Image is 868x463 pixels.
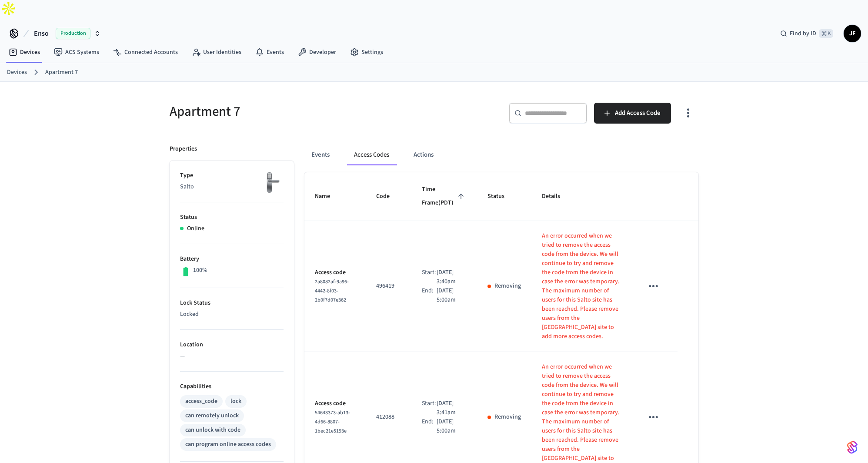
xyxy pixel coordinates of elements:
[2,44,47,60] a: Devices
[180,340,284,349] p: Location
[376,413,401,422] p: 412088
[47,44,106,60] a: ACS Systems
[170,103,429,121] h5: Apartment 7
[185,44,248,60] a: User Identities
[407,144,441,165] button: Actions
[422,286,437,305] div: End:
[304,144,698,165] div: ant example
[56,28,90,39] span: Production
[315,190,341,203] span: Name
[376,190,401,203] span: Code
[437,286,467,305] p: [DATE] 5:00am
[291,44,343,60] a: Developer
[7,68,27,77] a: Devices
[180,171,284,180] p: Type
[180,299,284,308] p: Lock Status
[844,25,861,42] button: JF
[819,29,833,38] span: ⌘ K
[180,382,284,391] p: Capabilities
[185,440,271,449] div: can program online access codes
[180,182,284,191] p: Salto
[542,231,622,286] p: An error occurred when we tried to remove the access code from the device. We will continue to tr...
[34,28,49,39] span: Enso
[494,282,521,291] p: Removing
[790,29,816,38] span: Find by ID
[170,144,197,154] p: Properties
[315,409,350,435] span: 54643373-ab13-4d66-8807-1bec21e5193e
[615,107,661,119] span: Add Access Code
[487,190,516,203] span: Status
[185,397,217,406] div: access_code
[248,44,291,60] a: Events
[437,268,467,286] p: [DATE] 3:40am
[180,310,284,319] p: Locked
[315,268,355,277] p: Access code
[594,103,671,124] button: Add Access Code
[315,399,355,408] p: Access code
[106,44,185,60] a: Connected Accounts
[185,426,240,435] div: can unlock with code
[343,44,390,60] a: Settings
[422,417,437,436] div: End:
[185,411,239,420] div: can remotely unlock
[437,417,467,436] p: [DATE] 5:00am
[180,352,284,361] p: —
[437,399,467,417] p: [DATE] 3:41am
[193,266,207,275] p: 100%
[262,171,284,194] img: salto_escutcheon_pin
[187,224,204,233] p: Online
[542,286,622,341] p: The maximum number of users for this Salto site has been reached. Please remove users from the [G...
[180,213,284,222] p: Status
[422,268,437,286] div: Start:
[376,282,401,291] p: 496419
[45,68,78,77] a: Apartment 7
[494,413,521,422] p: Removing
[315,278,349,304] span: 2a8082af-9a96-4442-8f03-2b0f7d07e362
[542,362,622,417] p: An error occurred when we tried to remove the access code from the device. We will continue to tr...
[422,183,467,210] span: Time Frame(PDT)
[542,190,571,203] span: Details
[847,440,858,454] img: SeamLogoGradient.69752ec5.svg
[347,144,396,165] button: Access Codes
[180,255,284,264] p: Battery
[230,397,241,406] div: lock
[304,144,337,165] button: Events
[845,26,860,41] span: JF
[773,26,840,41] div: Find by ID⌘ K
[422,399,437,417] div: Start:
